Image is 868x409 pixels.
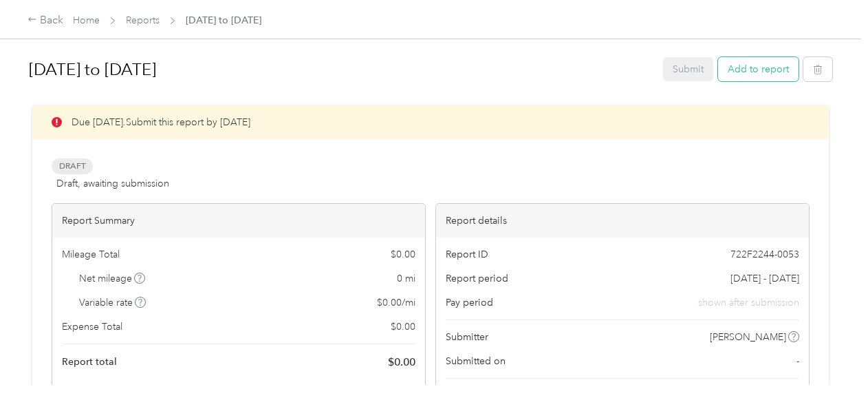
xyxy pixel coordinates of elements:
span: Report total [62,355,117,369]
div: Report details [436,204,809,238]
span: shown after submission [698,295,799,310]
span: Expense Total [62,319,122,334]
span: Variable rate [79,295,147,310]
h1: Sept 16 to Sept 30 [29,53,653,86]
span: Draft [52,158,93,174]
span: 722F2244-0053 [730,247,799,262]
span: [PERSON_NAME] [710,330,786,344]
iframe: Everlance-gr Chat Button Frame [791,332,868,409]
span: [DATE] to [DATE] [186,13,261,28]
div: Back [28,12,63,29]
span: Mileage Total [62,247,120,262]
span: $ 0.00 [391,319,415,334]
a: Reports [126,14,160,26]
span: 0 mi [397,271,415,286]
span: Submitted on [446,354,506,368]
span: Pay period [446,295,493,310]
span: Net mileage [79,271,146,286]
div: Due [DATE]. Submit this report by [DATE] [32,105,829,139]
button: Add to report [718,57,799,81]
span: [DATE] - [DATE] [730,271,799,286]
a: Home [73,14,100,26]
span: $ 0.00 / mi [377,295,415,310]
span: $ 0.00 [388,354,415,370]
span: Report period [446,271,508,286]
span: $ 0.00 [391,247,415,262]
span: Draft, awaiting submission [56,176,169,191]
div: Report Summary [52,204,425,238]
span: Submitter [446,330,488,344]
span: Report ID [446,247,488,262]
